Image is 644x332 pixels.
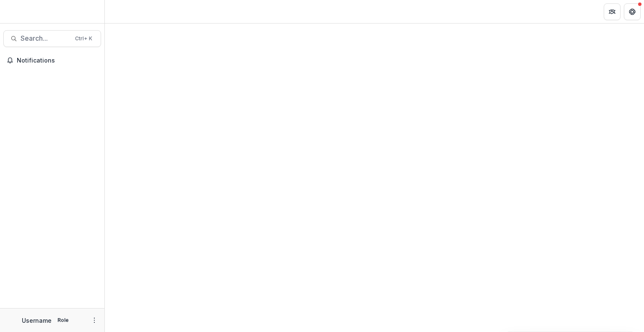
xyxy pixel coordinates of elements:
p: Username [22,316,52,325]
button: Get Help [624,3,641,20]
span: Notifications [17,57,98,64]
button: Search... [3,30,101,47]
button: Notifications [3,54,101,67]
button: More [89,315,99,325]
nav: breadcrumb [108,5,144,18]
span: Search... [21,34,70,42]
p: Role [55,316,71,324]
div: Ctrl + K [73,34,94,43]
button: Partners [604,3,621,20]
